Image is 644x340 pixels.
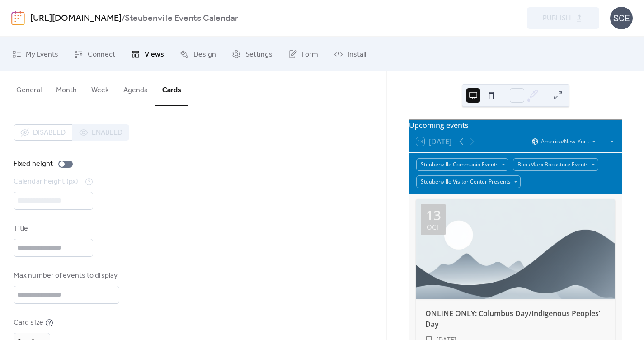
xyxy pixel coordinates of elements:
[116,71,155,105] button: Agenda
[155,71,188,106] button: Cards
[14,159,53,170] div: Fixed height
[193,47,216,61] span: Design
[14,317,43,328] div: Card size
[88,47,115,61] span: Connect
[9,71,49,105] button: General
[11,11,25,25] img: logo
[124,40,171,68] a: Views
[67,40,122,68] a: Connect
[327,40,373,68] a: Install
[30,10,122,27] a: [URL][DOMAIN_NAME]
[14,270,118,281] div: Max number of events to display
[348,47,366,61] span: Install
[145,47,164,61] span: Views
[225,40,279,68] a: Settings
[409,120,622,131] div: Upcoming events
[426,208,441,222] div: 13
[26,47,58,61] span: My Events
[541,139,589,144] span: America/New_York
[416,308,615,330] div: ONLINE ONLY: Columbus Day/Indigenous Peoples’ Day
[5,40,65,68] a: My Events
[427,224,440,231] div: Oct
[173,40,223,68] a: Design
[245,47,273,61] span: Settings
[610,7,633,29] div: SCE
[122,10,125,27] b: /
[14,223,91,234] div: Title
[282,40,325,68] a: Form
[125,10,238,27] b: Steubenville Events Calendar
[49,71,84,105] button: Month
[302,47,318,61] span: Form
[84,71,116,105] button: Week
